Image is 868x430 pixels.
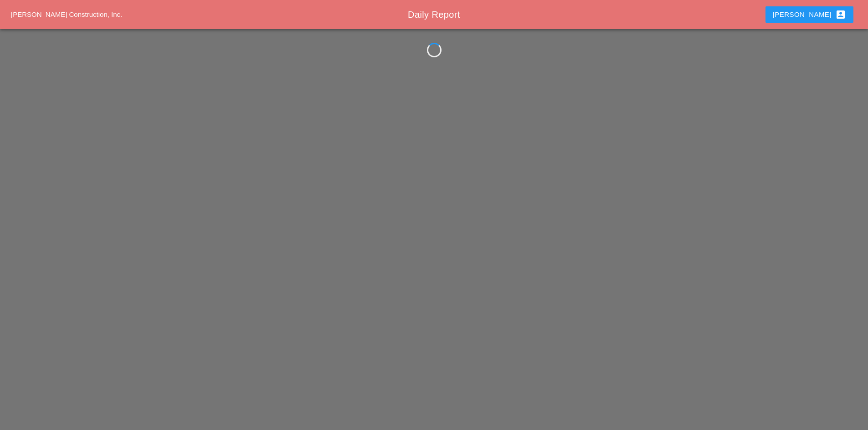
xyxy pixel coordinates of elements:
[408,10,460,20] span: Daily Report
[765,6,853,23] button: [PERSON_NAME]
[11,10,122,18] a: [PERSON_NAME] Construction, Inc.
[835,9,846,20] i: account_box
[773,9,846,20] div: [PERSON_NAME]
